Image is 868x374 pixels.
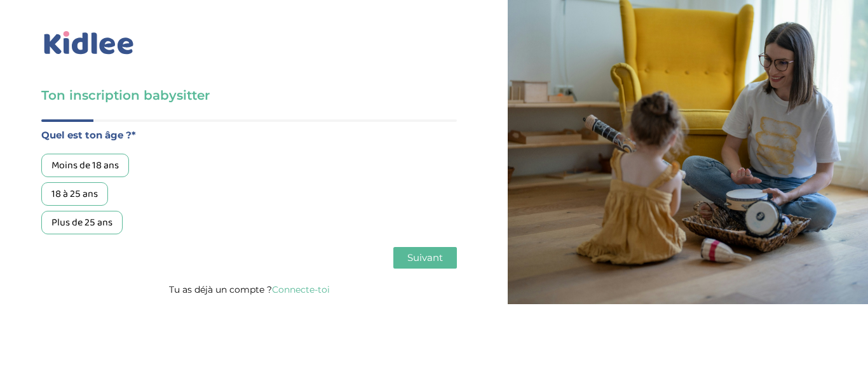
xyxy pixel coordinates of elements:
[407,251,443,264] span: Suivant
[41,154,129,177] div: Moins de 18 ans
[41,247,101,269] button: Précédent
[272,284,330,295] a: Connecte-toi
[41,29,137,58] img: logo_kidlee_bleu
[41,182,108,206] div: 18 à 25 ans
[41,86,457,104] h3: Ton inscription babysitter
[41,211,123,234] div: Plus de 25 ans
[41,281,457,298] p: Tu as déjà un compte ?
[41,127,457,144] label: Quel est ton âge ?*
[393,247,457,269] button: Suivant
